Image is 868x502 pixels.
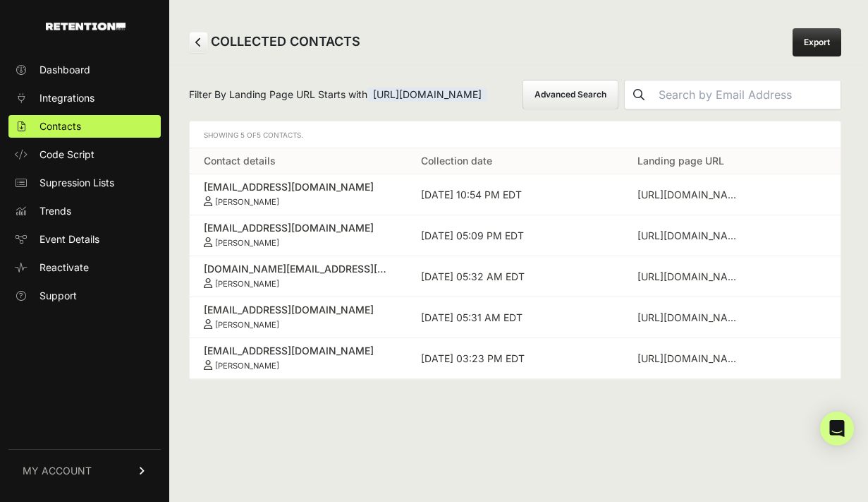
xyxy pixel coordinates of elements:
[39,148,94,162] span: Code Script
[204,262,393,289] a: [DOMAIN_NAME][EMAIL_ADDRESS][DOMAIN_NAME] [PERSON_NAME]
[8,115,161,138] a: Contacts
[522,80,618,109] button: Advanced Search
[204,303,393,317] div: [EMAIL_ADDRESS][DOMAIN_NAME]
[39,289,77,303] span: Support
[8,228,161,251] a: Event Details
[204,344,393,358] div: [EMAIL_ADDRESS][DOMAIN_NAME]
[637,270,743,284] div: https://www.georgiapolicy.org/news/regulatory-reform-efforts-stall-in-2025-session/
[637,311,743,325] div: https://www.georgiapolicy.org/news/regulatory-reform-efforts-stall-in-2025-session/
[637,155,724,167] a: Landing page URL
[637,352,743,366] div: https://www.georgiapolicy.org/news/regulatory-reform-efforts-stall-in-2025-session/
[8,172,161,194] a: Supression Lists
[39,91,94,105] span: Integrations
[8,87,161,109] a: Integrations
[189,32,360,53] h2: COLLECTED CONTACTS
[793,28,841,56] a: Export
[39,204,71,218] span: Trends
[215,197,279,207] small: [PERSON_NAME]
[407,338,624,379] td: [DATE] 03:23 PM EDT
[215,320,279,330] small: [PERSON_NAME]
[215,279,279,289] small: [PERSON_NAME]
[8,200,161,222] a: Trends
[204,180,393,207] a: [EMAIL_ADDRESS][DOMAIN_NAME] [PERSON_NAME]
[8,285,161,307] a: Support
[204,303,393,330] a: [EMAIL_ADDRESS][DOMAIN_NAME] [PERSON_NAME]
[204,155,276,167] a: Contact details
[39,119,81,133] span: Contacts
[215,238,279,248] small: [PERSON_NAME]
[204,262,393,276] div: [DOMAIN_NAME][EMAIL_ADDRESS][DOMAIN_NAME]
[23,464,92,478] span: MY ACCOUNT
[407,215,624,256] td: [DATE] 05:09 PM EDT
[39,232,99,246] span: Event Details
[46,23,126,30] img: Retention.com
[39,261,89,275] span: Reactivate
[8,59,161,81] a: Dashboard
[367,88,487,102] span: [URL][DOMAIN_NAME]
[407,256,624,297] td: [DATE] 05:32 AM EDT
[637,229,743,243] div: https://www.georgiapolicy.org/news/regulatory-reform-efforts-stall-in-2025-session/
[8,143,161,166] a: Code Script
[820,412,854,446] div: Open Intercom Messenger
[215,361,279,371] small: [PERSON_NAME]
[637,188,743,202] div: https://www.georgiapolicy.org/news/regulatory-reform-efforts-stall-in-2025-session/
[204,221,393,248] a: [EMAIL_ADDRESS][DOMAIN_NAME] [PERSON_NAME]
[421,155,492,167] a: Collection date
[653,80,841,109] input: Search by Email Address
[39,176,114,190] span: Supression Lists
[257,131,303,139] span: 5 Contacts.
[8,449,161,492] a: MY ACCOUNT
[407,297,624,338] td: [DATE] 05:31 AM EDT
[407,174,624,215] td: [DATE] 10:54 PM EDT
[189,88,487,102] span: Filter By Landing Page URL Starts with
[204,131,303,139] span: Showing 5 of
[204,180,393,194] div: [EMAIL_ADDRESS][DOMAIN_NAME]
[204,344,393,371] a: [EMAIL_ADDRESS][DOMAIN_NAME] [PERSON_NAME]
[204,221,393,235] div: [EMAIL_ADDRESS][DOMAIN_NAME]
[39,63,90,77] span: Dashboard
[8,256,161,279] a: Reactivate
